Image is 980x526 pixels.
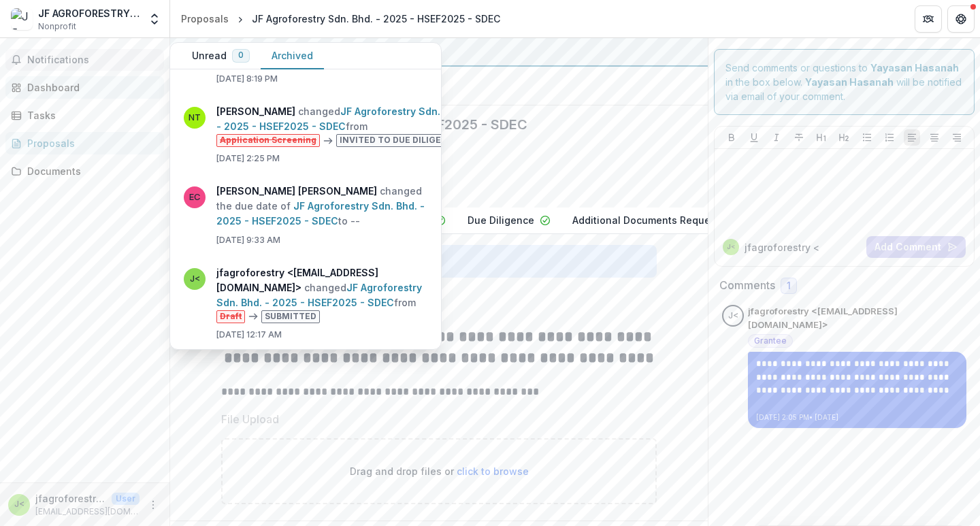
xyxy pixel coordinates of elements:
[791,129,807,146] button: Strike
[746,129,762,146] button: Underline
[350,464,529,478] p: Drag and drop files or
[748,305,966,331] p: jfagroforestry <[EMAIL_ADDRESS][DOMAIN_NAME]>
[723,129,740,146] button: Bold
[176,9,506,29] nav: breadcrumb
[145,5,164,33] button: Open entity switcher
[881,129,898,146] button: Ordered List
[221,411,279,427] p: File Upload
[216,282,422,308] a: JF Agroforestry Sdn. Bhd. - 2025 - HSEF2025 - SDEC
[38,20,76,33] span: Nonprofit
[714,49,975,115] div: Send comments or questions to in the box below. will be notified via email of your comment.
[836,129,852,146] button: Heading 2
[252,12,500,26] div: JF Agroforestry Sdn. Bhd. - 2025 - HSEF2025 - SDEC
[866,236,966,258] button: Add Comment
[468,213,534,227] p: Due Diligence
[947,5,975,33] button: Get Help
[727,244,736,250] div: jfagroforestry <jfagroforestry@gmail.com>
[949,129,965,146] button: Align Right
[261,43,324,69] button: Archived
[27,108,153,122] div: Tasks
[805,76,894,88] strong: Yayasan Hasanah
[768,129,785,146] button: Italicize
[754,336,787,346] span: Grantee
[745,240,819,254] p: jfagroforestry <
[35,506,140,518] p: [EMAIL_ADDRESS][DOMAIN_NAME]
[756,412,958,423] p: [DATE] 2:05 PM • [DATE]
[904,129,920,146] button: Align Left
[181,12,229,26] div: Proposals
[238,50,244,60] span: 0
[915,5,942,33] button: Partners
[728,312,738,320] div: jfagroforestry <jfagroforestry@gmail.com>
[216,184,427,229] p: changed the due date of to --
[27,164,153,178] div: Documents
[926,129,943,146] button: Align Center
[181,43,261,69] button: Unread
[5,76,164,99] a: Dashboard
[176,9,234,29] a: Proposals
[27,136,153,150] div: Proposals
[5,104,164,127] a: Tasks
[216,265,427,323] p: changed from
[216,105,464,132] a: JF Agroforestry Sdn. Bhd. - 2025 - HSEF2025 - SDEC
[27,80,153,95] div: Dashboard
[145,497,161,513] button: More
[216,200,425,227] a: JF Agroforestry Sdn. Bhd. - 2025 - HSEF2025 - SDEC
[35,491,106,506] p: jfagroforestry <[EMAIL_ADDRESS][DOMAIN_NAME]>
[457,465,529,477] span: click to browse
[572,213,719,227] p: Additional Documents Request
[870,62,959,73] strong: Yayasan Hasanah
[5,132,164,154] a: Proposals
[5,49,164,71] button: Notifications
[719,279,775,292] h2: Comments
[14,500,24,509] div: jfagroforestry <jfagroforestry@gmail.com>
[112,493,140,505] p: User
[38,6,140,20] div: JF AGROFORESTRY SDN. BHD.
[27,54,159,66] span: Notifications
[5,160,164,182] a: Documents
[813,129,830,146] button: Heading 1
[859,129,875,146] button: Bullet List
[11,8,33,30] img: JF AGROFORESTRY SDN. BHD.
[216,104,468,147] p: changed from
[787,280,791,292] span: 1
